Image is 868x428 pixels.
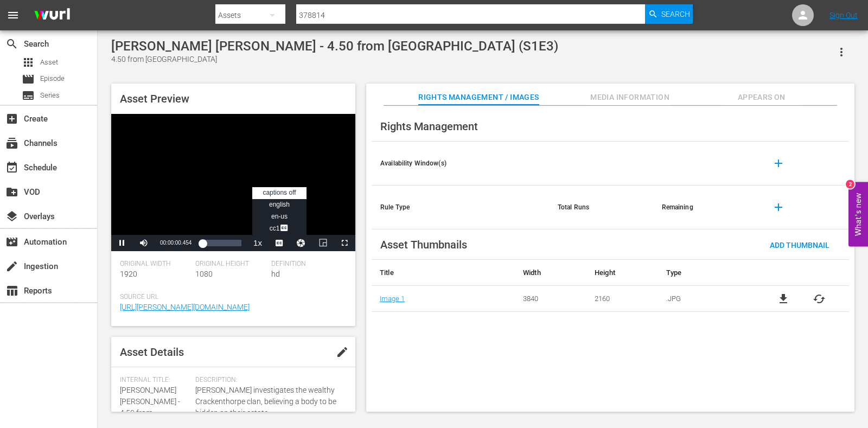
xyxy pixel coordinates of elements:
div: [PERSON_NAME] [PERSON_NAME] - 4.50 from [GEOGRAPHIC_DATA] (S1E3) [111,39,558,54]
span: Description: [195,376,341,385]
span: 1920 [120,270,137,278]
button: Pause [111,235,133,251]
span: Asset Details [120,346,184,359]
span: menu [7,9,20,22]
span: hd [271,270,280,278]
th: Total Runs [549,186,653,229]
span: [PERSON_NAME] investigates the wealthy Crackenthorpe clan, believing a body to be hidden on their... [195,385,341,419]
span: Create [5,112,18,125]
span: add [772,201,785,214]
td: .JPG [658,286,754,312]
div: 4.50 from [GEOGRAPHIC_DATA] [111,54,558,65]
span: Series [22,89,35,102]
span: Source Url [120,293,341,302]
button: Playback Rate [247,235,269,251]
button: Captions [269,235,290,251]
td: 3840 [515,286,586,312]
div: Progress Bar [202,240,241,246]
button: Add Thumbnail [761,235,838,254]
button: Mute [133,235,155,251]
td: 2160 [586,286,658,312]
button: Open Feedback Widget [848,182,868,246]
span: Search [661,4,690,24]
span: 00:00:00.454 [160,240,192,246]
button: Jump To Time [290,235,312,251]
span: en-us [271,213,288,220]
span: Original Height [195,260,265,269]
span: Rights Management / Images [418,91,539,104]
span: Definition [271,260,341,269]
span: captions off [263,189,296,196]
span: english [269,201,290,208]
span: Asset Preview [120,92,189,105]
span: Episode [22,73,35,86]
span: Ingestion [5,260,18,273]
button: add [765,194,792,220]
th: Type [658,260,754,286]
th: Remaining [653,186,757,229]
span: Episode [40,73,65,84]
th: Height [586,260,658,286]
span: Series [40,90,60,101]
div: 2 [846,180,854,188]
span: Internal Title: [120,376,190,385]
span: Reports [5,284,18,297]
span: VOD [5,186,18,199]
a: [URL][PERSON_NAME][DOMAIN_NAME] [120,303,250,311]
span: Original Width [120,260,190,269]
button: Picture-in-Picture [312,235,334,251]
a: Image 1 [380,295,405,303]
span: Rights Management [380,120,478,133]
span: Schedule [5,161,18,174]
span: Asset [40,57,58,68]
span: 1080 [195,270,213,278]
span: CC1 [270,225,290,232]
span: add [772,157,785,170]
a: Sign Out [829,11,858,20]
th: Rule Type [372,186,549,229]
span: Automation [5,235,18,248]
span: Channels [5,137,18,150]
th: Title [372,260,515,286]
span: Asset [22,56,35,69]
span: Media Information [589,91,671,104]
th: Width [515,260,586,286]
button: edit [329,339,355,365]
img: ans4CAIJ8jUAAAAAAAAAAAAAAAAAAAAAAAAgQb4GAAAAAAAAAAAAAAAAAAAAAAAAJMjXAAAAAAAAAAAAAAAAAAAAAAAAgAT5G... [26,3,78,28]
button: add [765,150,792,176]
button: cached [813,292,826,305]
span: edit [336,346,349,359]
span: Search [5,37,18,50]
span: Overlays [5,210,18,223]
span: Add Thumbnail [761,241,838,250]
span: Appears On [721,91,802,104]
button: Fullscreen [334,235,355,251]
th: Availability Window(s) [372,142,549,186]
div: Video Player [111,114,355,251]
span: Asset Thumbnails [380,238,467,251]
button: Search [645,4,693,24]
a: file_download [777,292,790,305]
